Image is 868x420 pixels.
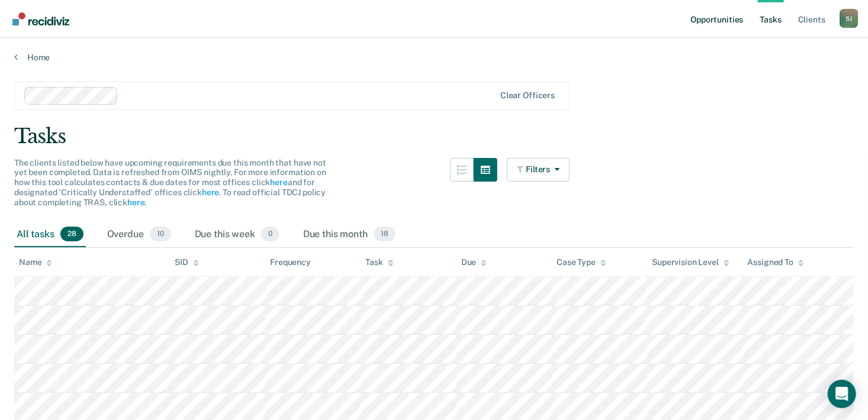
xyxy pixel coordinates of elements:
[14,124,854,148] div: Tasks
[14,158,326,207] span: The clients listed below have upcoming requirements due this month that have not yet been complet...
[12,12,69,25] img: Recidiviz
[500,91,555,101] div: Clear officers
[150,227,171,242] span: 10
[270,177,287,187] a: here
[175,257,199,267] div: SID
[105,222,173,248] div: Overdue10
[366,257,394,267] div: Task
[748,257,804,267] div: Assigned To
[840,9,859,28] button: Profile dropdown button
[60,227,83,242] span: 28
[14,52,854,63] a: Home
[840,9,859,28] div: S J
[557,257,606,267] div: Case Type
[202,188,219,197] a: here
[374,227,396,242] span: 18
[14,222,86,248] div: All tasks28
[828,380,856,408] div: Open Intercom Messenger
[261,227,279,242] span: 0
[270,257,311,267] div: Frequency
[461,257,487,267] div: Due
[507,158,570,182] button: Filters
[301,222,398,248] div: Due this month18
[19,257,52,267] div: Name
[127,198,144,207] a: here
[192,222,282,248] div: Due this week0
[652,257,729,267] div: Supervision Level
